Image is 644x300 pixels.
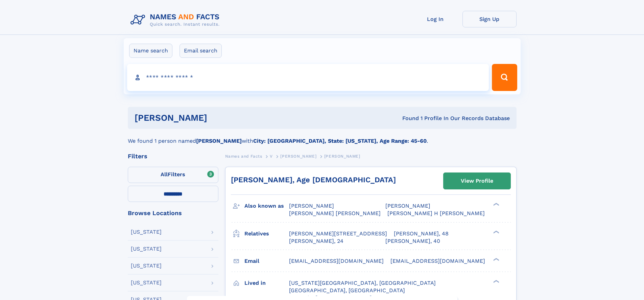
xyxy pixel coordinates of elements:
[492,230,500,234] div: ❯
[408,11,462,27] a: Log In
[270,152,273,160] a: V
[289,237,343,245] a: [PERSON_NAME], 24
[324,154,360,159] span: [PERSON_NAME]
[128,11,225,29] img: Logo Names and Facts
[444,173,510,189] a: View Profile
[492,202,500,207] div: ❯
[131,246,162,252] div: [US_STATE]
[270,154,273,159] span: V
[289,287,405,294] span: [GEOGRAPHIC_DATA], [GEOGRAPHIC_DATA]
[244,228,289,239] h3: Relatives
[492,257,500,261] div: ❯
[385,237,440,245] a: [PERSON_NAME], 40
[196,138,242,144] b: [PERSON_NAME]
[225,152,262,160] a: Names and Facts
[462,11,517,27] a: Sign Up
[289,203,334,209] span: [PERSON_NAME]
[280,154,316,159] span: [PERSON_NAME]
[289,280,436,286] span: [US_STATE][GEOGRAPHIC_DATA], [GEOGRAPHIC_DATA]
[128,153,218,159] div: Filters
[492,279,500,283] div: ❯
[128,167,218,183] label: Filters
[127,64,489,91] input: search input
[131,280,162,285] div: [US_STATE]
[289,230,387,237] a: [PERSON_NAME][STREET_ADDRESS]
[131,263,162,269] div: [US_STATE]
[492,64,517,91] button: Search Button
[161,171,168,178] span: All
[180,44,222,58] label: Email search
[289,258,384,264] span: [EMAIL_ADDRESS][DOMAIN_NAME]
[244,277,289,289] h3: Lived in
[244,200,289,212] h3: Also known as
[135,114,305,122] h1: [PERSON_NAME]
[231,176,396,184] a: [PERSON_NAME], Age [DEMOGRAPHIC_DATA]
[289,210,381,216] span: [PERSON_NAME] [PERSON_NAME]
[280,152,316,160] a: [PERSON_NAME]
[131,229,162,235] div: [US_STATE]
[390,258,485,264] span: [EMAIL_ADDRESS][DOMAIN_NAME]
[305,115,510,122] div: Found 1 Profile In Our Records Database
[461,173,493,189] div: View Profile
[244,255,289,267] h3: Email
[387,210,485,216] span: [PERSON_NAME] H [PERSON_NAME]
[128,129,517,145] div: We found 1 person named with .
[394,230,449,237] a: [PERSON_NAME], 48
[129,44,172,58] label: Name search
[385,203,430,209] span: [PERSON_NAME]
[128,210,218,216] div: Browse Locations
[253,138,427,144] b: City: [GEOGRAPHIC_DATA], State: [US_STATE], Age Range: 45-60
